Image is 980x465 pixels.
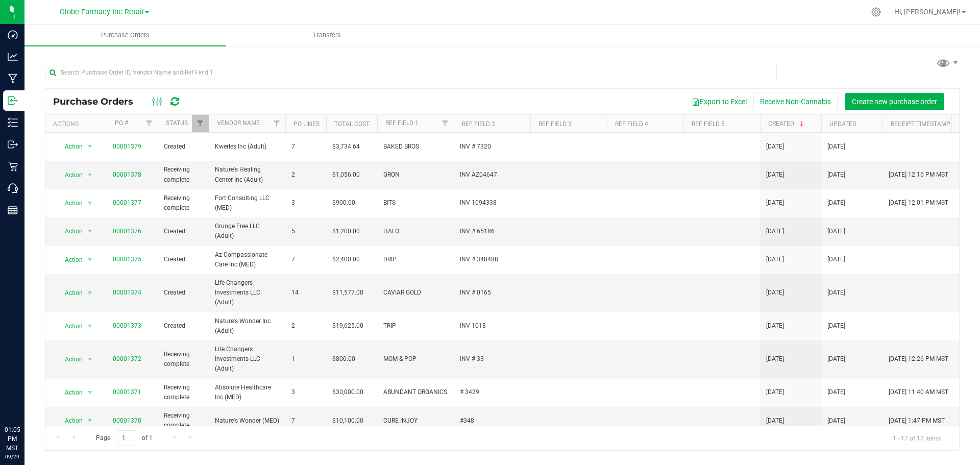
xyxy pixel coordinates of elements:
p: 09/29 [5,453,20,460]
span: Nature's Wonder (MED) [215,416,279,426]
span: Nature's Healing Center Inc (Adult) [215,165,279,184]
span: BAKED BROS [383,142,448,152]
inline-svg: Inbound [8,95,18,106]
inline-svg: Retail [8,161,18,172]
span: INV # 33 [460,354,524,364]
a: Receipt Timestamp [891,120,950,128]
a: Filter [141,115,158,132]
span: Life Changers Investments LLC (Adult) [215,345,279,374]
button: Receive Non-Cannabis [753,93,838,110]
span: 1 - 17 of 17 items [885,430,949,446]
span: 7 [291,142,320,152]
a: 00001374 [113,289,141,296]
span: Az Compassionate Care Inc (MED) [215,250,279,270]
span: Receiving complete [164,193,203,213]
div: Manage settings [870,7,883,17]
span: $800.00 [332,354,355,364]
span: select [84,168,96,182]
span: [DATE] [766,142,784,152]
div: Actions [53,120,103,128]
a: Ref Field 3 [538,120,572,128]
span: select [84,413,96,428]
span: Created [164,288,203,298]
span: CURE INJOY [383,416,448,426]
span: [DATE] [766,288,784,298]
span: $900.00 [332,198,355,208]
inline-svg: Call Center [8,183,18,193]
a: 00001373 [113,322,141,329]
inline-svg: Analytics [8,52,18,62]
span: select [84,139,96,154]
span: Page of 1 [87,430,161,446]
span: Receiving complete [164,383,203,402]
input: 1 [117,430,135,446]
button: Create new purchase order [845,93,944,110]
p: 01:05 PM MST [5,425,20,453]
a: Ref Field 4 [615,120,648,128]
span: Created [164,255,203,264]
span: select [84,253,96,267]
span: [DATE] [766,321,784,331]
span: 2 [291,170,320,180]
span: Action [56,168,83,182]
a: Status [166,119,188,127]
span: $10,100.00 [332,416,363,426]
span: [DATE] [827,354,845,364]
span: Grunge Free LLC (Adult) [215,222,279,241]
input: Search Purchase Order ID, Vendor Name and Ref Field 1 [45,65,777,80]
span: Receiving complete [164,350,203,369]
span: [DATE] [827,288,845,298]
span: [DATE] [766,227,784,236]
span: $1,056.00 [332,170,360,180]
span: [DATE] [827,142,845,152]
span: [DATE] [766,354,784,364]
a: 00001378 [113,171,141,178]
span: DRIP [383,255,448,264]
span: 2 [291,321,320,331]
span: [DATE] [827,416,845,426]
span: Action [56,253,83,267]
span: Transfers [299,31,355,40]
span: GRON [383,170,448,180]
span: [DATE] 1:47 PM MST [889,416,945,426]
span: Life Changers Investments LLC (Adult) [215,278,279,308]
span: select [84,385,96,400]
span: 5 [291,227,320,236]
span: Purchase Orders [53,96,143,107]
a: Filter [268,115,285,132]
span: HALO [383,227,448,236]
span: INV AZ04647 [460,170,524,180]
span: $3,734.64 [332,142,360,152]
inline-svg: Dashboard [8,30,18,40]
span: $30,000.00 [332,387,363,397]
span: Globe Farmacy Inc Retail [60,8,144,16]
a: 00001372 [113,355,141,362]
span: Hi, [PERSON_NAME]! [894,8,961,16]
span: Created [164,142,203,152]
span: MOM & POP [383,354,448,364]
a: Ref Field 2 [462,120,495,128]
a: 00001371 [113,388,141,396]
a: 00001370 [113,417,141,424]
span: select [84,286,96,300]
a: Created [768,120,806,127]
span: 3 [291,387,320,397]
a: 00001377 [113,199,141,206]
a: 00001375 [113,256,141,263]
span: select [84,224,96,238]
span: CAVIAR GOLD [383,288,448,298]
iframe: Resource center unread badge [30,382,42,394]
span: Created [164,227,203,236]
span: Receiving complete [164,165,203,184]
span: [DATE] 12:01 PM MST [889,198,948,208]
span: Absolute Healthcare Inc (MED) [215,383,279,402]
span: [DATE] 11:40 AM MST [889,387,948,397]
span: BITS [383,198,448,208]
a: Total Cost [334,120,370,128]
span: INV # 65186 [460,227,524,236]
span: $11,577.00 [332,288,363,298]
span: [DATE] [766,387,784,397]
span: Action [56,352,83,366]
span: Fort Consulting LLC (MED) [215,193,279,213]
a: Filter [192,115,209,132]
